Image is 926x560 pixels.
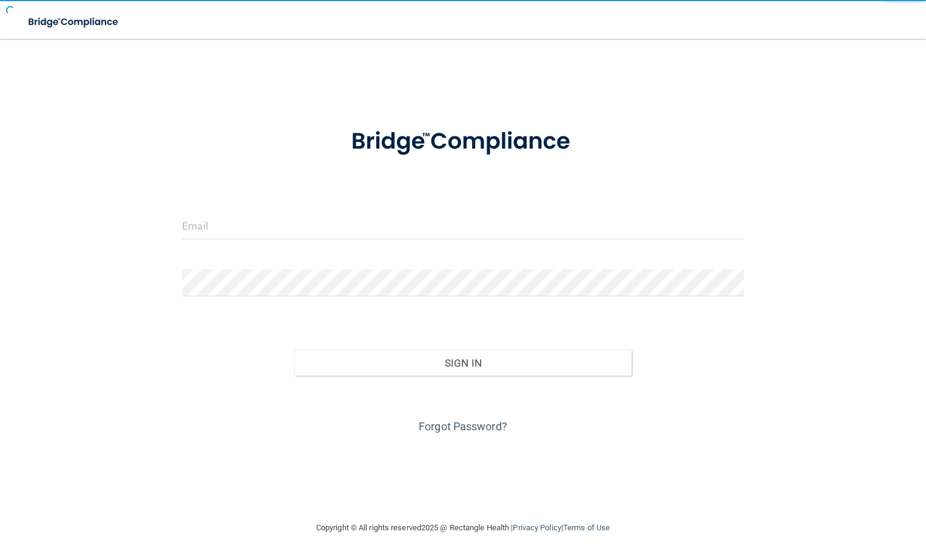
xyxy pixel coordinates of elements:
[563,523,610,532] a: Terms of Use
[18,10,130,35] img: bridge_compliance_login_screen.278c3ca4.svg
[513,523,561,532] a: Privacy Policy
[327,112,599,172] img: bridge_compliance_login_screen.278c3ca4.svg
[294,350,631,376] button: Sign In
[419,420,507,433] a: Forgot Password?
[242,508,684,547] div: Copyright © All rights reserved 2025 @ Rectangle Health | |
[182,212,743,239] input: Email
